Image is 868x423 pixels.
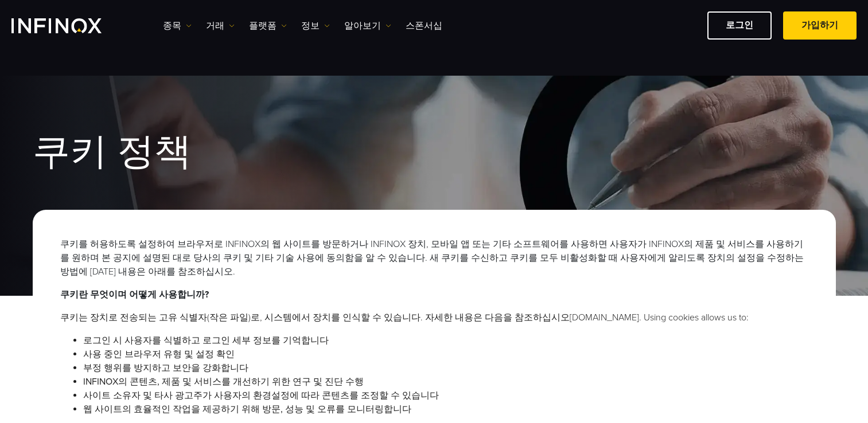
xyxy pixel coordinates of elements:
a: 스폰서십 [406,19,442,33]
li: 부정 행위를 방지하고 보안을 강화합니다 [83,361,808,375]
a: 플랫폼 [249,19,287,33]
a: 거래 [206,19,235,33]
a: 가입하기 [783,11,857,40]
a: 로그인 [707,11,772,40]
li: 로그인 시 사용자를 식별하고 로그인 세부 정보를 기억합니다 [83,334,808,347]
a: INFINOX Logo [11,18,129,33]
a: 알아보기 [344,19,391,33]
li: 웹 사이트의 효율적인 작업을 제공하기 위해 방문, 성능 및 오류를 모니터링합니다 [83,402,808,416]
p: 쿠키를 허용하도록 설정하여 브라우저로 INFINOX의 웹 사이트를 방문하거나 INFINOX 장치, 모바일 앱 또는 기타 소프트웨어를 사용하면 사용자가 INFINOX의 제품 및... [60,237,808,279]
li: 사용 중인 브라우저 유형 및 설정 확인 [83,347,808,361]
a: 정보 [301,19,330,33]
h1: 쿠키 정책 [33,133,836,172]
li: 사이트 소유자 및 타사 광고주가 사용자의 환경설정에 따라 콘텐츠를 조정할 수 있습니다 [83,389,808,402]
a: 종목 [163,19,192,33]
li: INFINOX의 콘텐츠, 제품 및 서비스를 개선하기 위한 연구 및 진단 수행 [83,375,808,389]
a: [DOMAIN_NAME] [570,312,639,323]
p: 쿠키란 무엇이며 어떻게 사용합니까? [60,288,808,301]
li: 쿠키는 장치로 전송되는 고유 식별자(작은 파일)로, 시스템에서 장치를 인식할 수 있습니다. 자세한 내용은 다음을 참조하십시오 . Using cookies allows us to: [60,311,808,324]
